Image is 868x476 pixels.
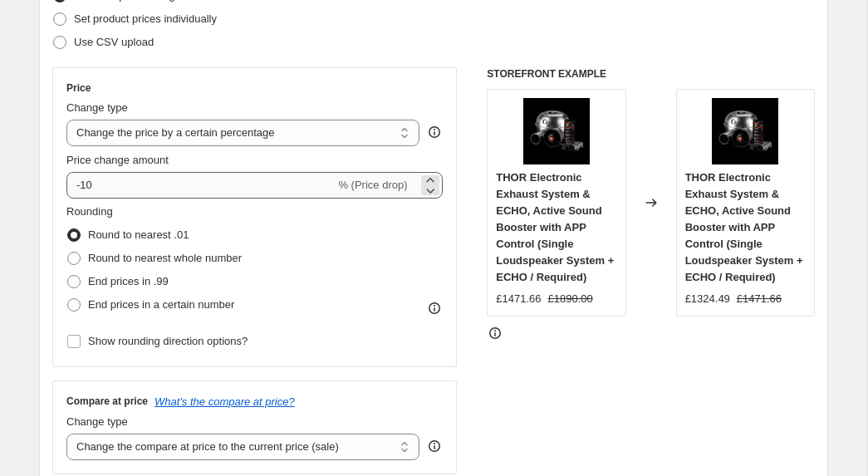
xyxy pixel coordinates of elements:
[66,395,148,408] h3: Compare at price
[426,438,443,454] div: help
[338,179,407,191] span: % (Price drop)
[88,298,234,311] span: End prices in a certain number
[88,335,248,347] span: Show rounding direction options?
[74,12,217,25] span: Set product prices individually
[66,154,169,166] span: Price change amount
[88,228,189,241] span: Round to nearest .01
[154,395,295,408] button: What's the compare at price?
[66,415,128,428] span: Change type
[66,81,91,95] h3: Price
[685,291,730,307] div: £1324.49
[685,171,803,283] span: THOR Electronic Exhaust System & ECHO, Active Sound Booster with APP Control (Single Loudspeaker ...
[88,252,242,264] span: Round to nearest whole number
[88,275,169,287] span: End prices in .99
[66,172,335,199] input: -15
[66,101,128,114] span: Change type
[487,67,815,81] h6: STOREFRONT EXAMPLE
[66,205,113,218] span: Rounding
[737,291,782,307] strike: £1471.66
[712,98,778,164] img: thor-electronic-exhaust-system-and-echo-active-sound-booster-with-app-control-autostyle-uk-1_80x....
[74,36,154,48] span: Use CSV upload
[496,171,614,283] span: THOR Electronic Exhaust System & ECHO, Active Sound Booster with APP Control (Single Loudspeaker ...
[496,291,541,307] div: £1471.66
[523,98,590,164] img: thor-electronic-exhaust-system-and-echo-active-sound-booster-with-app-control-autostyle-uk-1_80x....
[548,291,593,307] strike: £1890.00
[426,124,443,140] div: help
